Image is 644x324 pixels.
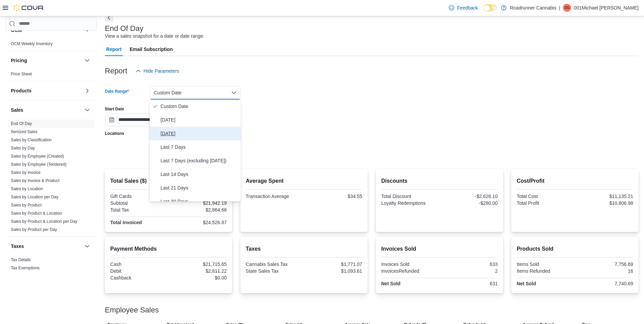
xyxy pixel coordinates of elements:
a: Sales by Invoice [11,170,40,175]
div: Loyalty Redemptions [381,200,438,206]
div: 16 [576,268,633,274]
span: Sales by Location per Day [11,194,58,200]
div: 7,740.69 [576,281,633,286]
h3: Report [105,67,127,75]
label: Date Range [105,89,129,94]
div: Total Profit [517,200,574,206]
div: $24,526.87 [170,220,227,225]
div: Total Cost [517,194,574,199]
span: End Of Day [11,121,32,126]
h3: Products [11,87,32,94]
div: Subtotal [110,200,167,206]
a: Sales by Invoice & Product [11,178,59,183]
div: Total Discount [381,194,438,199]
h2: Products Sold [517,245,633,253]
span: Last 21 Days [161,184,238,192]
span: Price Sheet [11,71,32,77]
span: Last 7 Days (excluding [DATE]) [161,157,238,165]
h2: Taxes [246,245,362,253]
a: Price Sheet [11,72,32,76]
div: $2,864.68 [170,207,227,213]
span: Sales by Invoice & Product [11,178,59,183]
h3: Pricing [11,57,27,64]
span: Sales by Product & Location per Day [11,219,77,224]
div: -$2,626.10 [441,194,498,199]
p: Roadrunner Cannabis [510,4,556,12]
h3: End Of Day [105,24,144,33]
label: Start Date [105,106,124,112]
input: Press the down key to open a popover containing a calendar. [105,113,170,127]
span: Sales by Product & Location [11,211,62,216]
span: Hide Parameters [144,68,179,74]
span: Itemized Sales [11,129,38,134]
div: $11,135.21 [576,194,633,199]
div: Transaction Average [246,194,303,199]
div: View a sales snapshot for a date or date range. [105,33,204,40]
a: Sales by Product & Location [11,211,62,216]
button: Pricing [83,56,91,65]
button: Products [83,87,91,95]
div: 633 [441,262,498,267]
a: Sales by Day [11,146,35,150]
h2: Cost/Profit [517,177,633,185]
span: Custom Date [161,102,238,110]
div: 2 [441,268,498,274]
span: Sales by Employee (Created) [11,154,64,159]
button: Taxes [83,242,91,250]
div: $2,811.22 [170,268,227,274]
div: 7,756.69 [576,262,633,267]
div: Cashback [110,275,167,281]
a: Tax Details [11,257,31,262]
h3: Sales [11,107,23,113]
a: Sales by Classification [11,138,52,142]
div: -$280.00 [441,200,498,206]
a: Sales by Product per Day [11,227,57,232]
a: Sales by Product & Location per Day [11,219,77,224]
div: Gift Cards [110,194,167,199]
span: Sales by Location [11,186,43,192]
button: Products [11,87,82,94]
a: Sales by Location [11,186,43,191]
div: OCM [5,40,97,51]
p: 001Michael [PERSON_NAME] [574,4,639,12]
button: Taxes [11,243,82,250]
button: Next [105,14,113,22]
span: Feedback [457,4,478,11]
button: OCM [83,26,91,34]
div: $21,715.65 [170,262,227,267]
h2: Discounts [381,177,498,185]
a: Sales by Location per Day [11,195,58,199]
div: $10,806.98 [576,200,633,206]
div: Items Sold [517,262,574,267]
span: [DATE] [161,129,238,138]
a: Sales by Employee (Tendered) [11,162,67,167]
div: 631 [441,281,498,286]
a: Itemized Sales [11,129,38,134]
div: $34.55 [305,194,362,199]
strong: Total Invoiced [110,220,142,225]
span: Sales by Invoice [11,170,40,175]
span: Report [106,42,122,56]
span: Sales by Day [11,145,35,151]
span: Tax Exemptions [11,265,40,271]
h3: Employee Sales [105,306,159,314]
a: Sales by Employee (Created) [11,154,64,159]
div: Sales [5,120,97,236]
div: Invoices Sold [381,262,438,267]
button: Custom Date [150,86,241,100]
div: InvoicesRefunded [381,268,438,274]
button: Hide Parameters [133,64,182,78]
span: Sales by Classification [11,137,52,143]
div: $1,093.61 [305,268,362,274]
span: Tax Details [11,257,31,263]
span: Sales by Employee (Tendered) [11,162,67,167]
div: Cannabis Sales Tax [246,262,303,267]
button: Pricing [11,57,82,64]
a: Sales by Product [11,203,42,208]
a: OCM Weekly Inventory [11,41,53,46]
span: Sales by Product per Day [11,227,57,232]
span: Sales by Product [11,202,42,208]
p: | [559,4,560,12]
button: Sales [11,107,82,113]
